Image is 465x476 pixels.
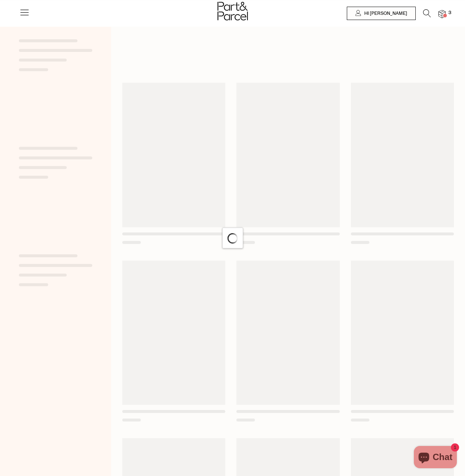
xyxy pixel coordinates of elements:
[446,10,453,16] span: 3
[217,2,248,20] img: Part&Parcel
[412,446,459,470] inbox-online-store-chat: Shopify online store chat
[347,7,416,20] a: Hi [PERSON_NAME]
[362,10,407,17] span: Hi [PERSON_NAME]
[438,10,446,18] a: 3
